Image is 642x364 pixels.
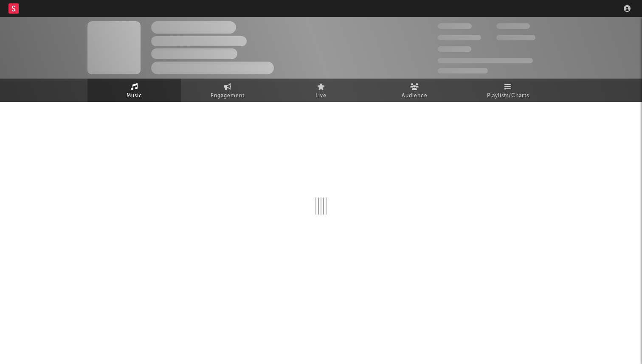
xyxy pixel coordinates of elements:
a: Audience [368,79,461,102]
span: Playlists/Charts [487,91,529,101]
span: 50,000,000 Monthly Listeners [438,58,533,63]
a: Music [87,79,181,102]
a: Engagement [181,79,274,102]
span: Live [315,91,327,101]
span: 50,000,000 [438,35,481,40]
a: Playlists/Charts [461,79,555,102]
span: Jump Score: 85.0 [438,68,488,73]
span: 100,000 [438,46,471,52]
span: Audience [402,91,428,101]
span: Engagement [211,91,245,101]
a: Live [274,79,368,102]
span: 100,000 [496,23,530,29]
span: 300,000 [438,23,472,29]
span: Music [127,91,142,101]
span: 1,000,000 [496,35,535,40]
